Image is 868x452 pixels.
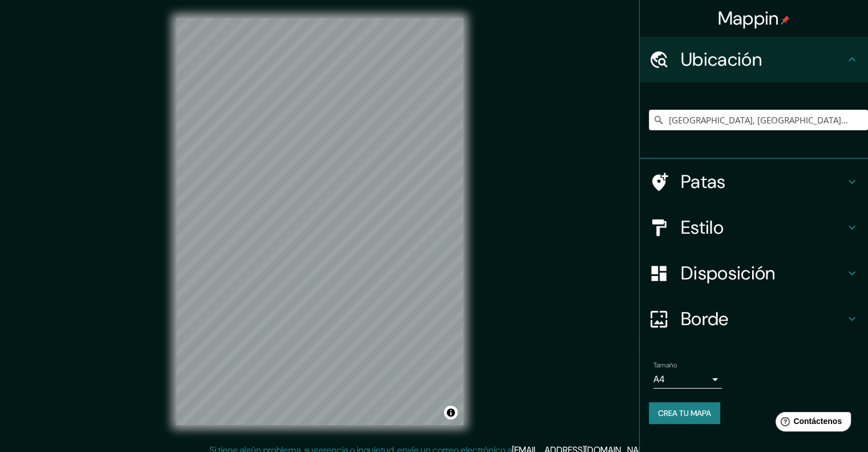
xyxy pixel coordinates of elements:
[640,250,868,296] div: Disposición
[176,18,463,425] canvas: Mapa
[640,205,868,250] div: Estilo
[681,215,724,239] font: Estilo
[681,170,726,194] font: Patas
[649,110,868,130] input: Elige tu ciudad o zona
[640,296,868,342] div: Borde
[444,406,458,419] button: Activar o desactivar atribución
[649,402,720,424] button: Crea tu mapa
[640,37,868,82] div: Ubicación
[781,15,790,25] img: pin-icon.png
[681,261,775,285] font: Disposición
[653,361,677,370] font: Tamaño
[766,407,855,439] iframe: Lanzador de widgets de ayuda
[658,408,711,418] font: Crea tu mapa
[681,307,729,331] font: Borde
[653,370,722,389] div: A4
[718,6,779,30] font: Mappin
[640,159,868,205] div: Patas
[653,373,665,385] font: A4
[681,47,762,71] font: Ubicación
